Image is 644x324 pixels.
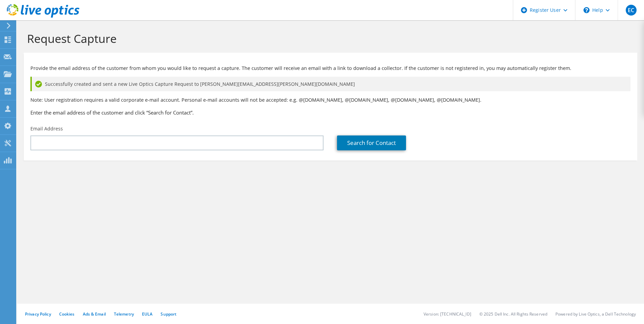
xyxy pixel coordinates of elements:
[30,125,63,132] label: Email Address
[83,311,106,317] a: Ads & Email
[555,311,636,317] li: Powered by Live Optics, a Dell Technology
[626,5,637,16] span: EC
[25,311,51,317] a: Privacy Policy
[59,311,75,317] a: Cookies
[30,109,630,116] h3: Enter the email address of the customer and click “Search for Contact”.
[45,80,355,88] span: Successfully created and sent a new Live Optics Capture Request to [PERSON_NAME][EMAIL_ADDRESS][P...
[424,311,471,317] li: Version: [TECHNICAL_ID]
[337,135,406,150] a: Search for Contact
[161,311,176,317] a: Support
[479,311,547,317] li: © 2025 Dell Inc. All Rights Reserved
[30,65,630,72] p: Provide the email address of the customer from whom you would like to request a capture. The cust...
[30,96,630,104] p: Note: User registration requires a valid corporate e-mail account. Personal e-mail accounts will ...
[27,31,630,46] h1: Request Capture
[142,311,152,317] a: EULA
[583,7,590,13] svg: \n
[114,311,134,317] a: Telemetry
